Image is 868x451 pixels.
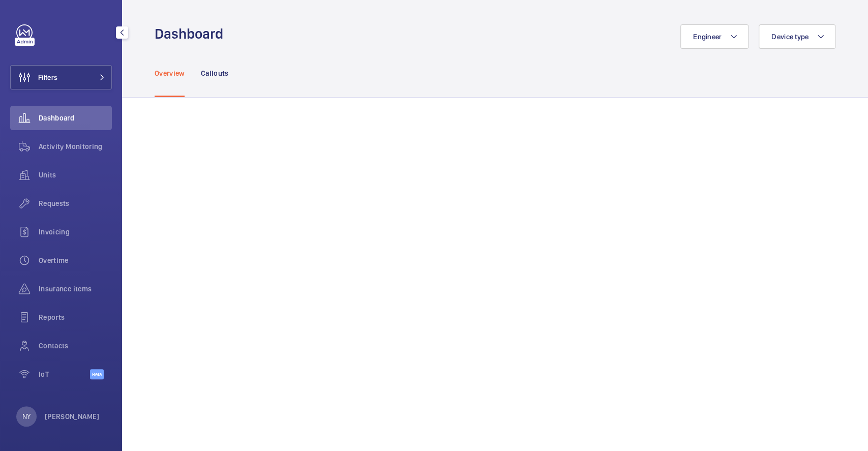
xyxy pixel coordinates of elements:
[201,68,229,78] p: Callouts
[39,284,112,294] span: Insurance items
[90,369,104,379] span: Beta
[155,68,185,78] p: Overview
[39,170,112,180] span: Units
[39,341,112,351] span: Contacts
[693,33,722,41] span: Engineer
[759,24,835,49] button: Device type
[39,227,112,237] span: Invoicing
[39,198,112,208] span: Requests
[680,24,749,49] button: Engineer
[39,312,112,322] span: Reports
[45,411,100,422] p: [PERSON_NAME]
[39,255,112,265] span: Overtime
[39,369,90,379] span: IoT
[771,33,809,41] span: Device type
[155,24,229,43] h1: Dashboard
[39,113,112,123] span: Dashboard
[39,141,112,152] span: Activity Monitoring
[38,72,57,82] span: Filters
[10,65,112,89] button: Filters
[22,411,31,422] p: NY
